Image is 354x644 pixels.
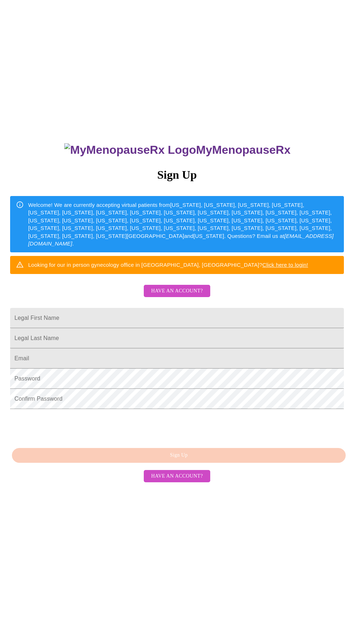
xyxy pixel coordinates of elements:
[28,258,308,271] div: Looking for our in person gynecology office in [GEOGRAPHIC_DATA], [GEOGRAPHIC_DATA]?
[142,473,212,479] a: Have an account?
[144,285,210,297] button: Have an account?
[28,233,334,247] em: [EMAIL_ADDRESS][DOMAIN_NAME]
[64,143,196,157] img: MyMenopauseRx Logo
[10,168,344,182] h3: Sign Up
[151,287,203,296] span: Have an account?
[11,143,344,157] h3: MyMenopauseRx
[142,293,212,299] a: Have an account?
[151,472,203,481] span: Have an account?
[10,413,120,441] iframe: reCAPTCHA
[28,198,338,251] div: Welcome! We are currently accepting virtual patients from [US_STATE], [US_STATE], [US_STATE], [US...
[144,470,210,483] button: Have an account?
[262,262,308,268] a: Click here to login!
